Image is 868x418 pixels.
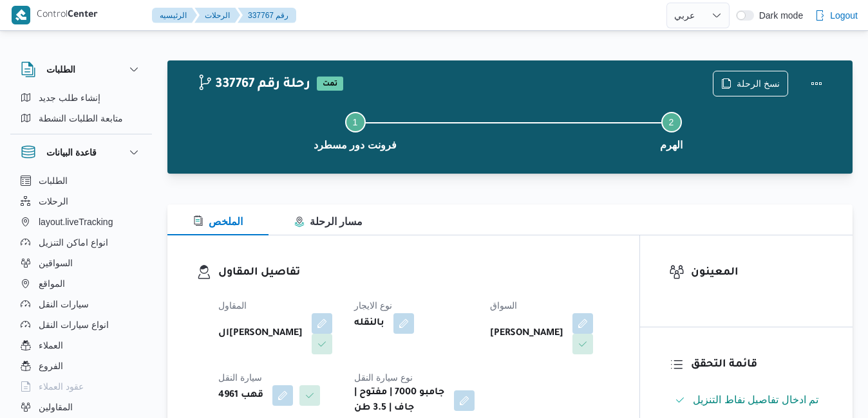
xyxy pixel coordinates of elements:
[197,77,310,93] h2: 337767 رحلة رقم
[218,264,610,282] h3: تفاصيل المقاول
[754,10,803,21] span: Dark mode
[39,173,68,188] span: الطلبات
[39,338,63,353] span: العملاء
[152,8,197,23] button: الرئيسيه
[809,3,863,28] button: Logout
[353,117,358,127] span: 1
[354,316,384,331] b: بالنقله
[354,385,445,416] b: جامبو 7000 | مفتوح | جاف | 3.5 طن
[39,90,100,105] span: إنشاء طلب جديد
[490,326,563,341] b: [PERSON_NAME]
[39,111,123,126] span: متابعة الطلبات النشطة
[39,214,113,230] span: layout.liveTracking
[691,356,824,374] h3: قائمة التحقق
[354,372,413,383] span: نوع سيارة النقل
[15,335,147,356] button: العملاء
[39,296,89,312] span: سيارات النقل
[660,138,683,153] span: الهرم
[15,253,147,273] button: السواقين
[830,8,858,23] span: Logout
[691,264,824,282] h3: المعينون
[15,397,147,417] button: المقاولين
[693,392,818,408] span: تم ادخال تفاصيل نفاط التنزيل
[15,376,147,397] button: عقود العملاء
[354,300,392,311] span: نوع الايجار
[39,358,63,374] span: الفروع
[194,8,240,23] button: الرحلات
[314,138,397,153] span: فرونت دور مسطرد
[15,108,147,129] button: متابعة الطلبات النشطة
[39,194,68,209] span: الرحلات
[46,145,97,160] h3: قاعدة البيانات
[15,170,147,191] button: الطلبات
[21,62,142,77] button: الطلبات
[737,76,780,91] span: نسخ الرحلة
[804,71,829,96] button: Actions
[513,96,829,163] button: الهرم
[39,235,108,250] span: انواع اماكن التنزيل
[15,212,147,232] button: layout.liveTracking
[15,232,147,253] button: انواع اماكن التنزيل
[323,80,337,88] b: تمت
[490,300,517,311] span: السواق
[10,87,152,134] div: الطلبات
[317,77,343,91] span: تمت
[21,145,142,160] button: قاعدة البيانات
[15,191,147,212] button: الرحلات
[294,216,363,227] span: مسار الرحلة
[15,356,147,376] button: الفروع
[670,390,824,410] button: تم ادخال تفاصيل نفاط التنزيل
[193,216,243,227] span: الملخص
[46,62,75,77] h3: الطلبات
[693,394,818,405] span: تم ادخال تفاصيل نفاط التنزيل
[15,294,147,314] button: سيارات النقل
[39,255,73,271] span: السواقين
[15,273,147,294] button: المواقع
[238,8,296,23] button: 337767 رقم
[218,326,303,341] b: ال[PERSON_NAME]
[713,71,788,96] button: نسخ الرحلة
[12,6,30,24] img: X8yXhbKr1z7QwAAAABJRU5ErkJggg==
[39,379,84,394] span: عقود العملاء
[39,317,109,332] span: انواع سيارات النقل
[15,314,147,335] button: انواع سيارات النقل
[39,399,73,415] span: المقاولين
[15,87,147,108] button: إنشاء طلب جديد
[218,372,262,383] span: سيارة النقل
[68,10,98,21] b: Center
[39,276,65,291] span: المواقع
[218,388,263,403] b: قهب 4961
[197,96,513,163] button: فرونت دور مسطرد
[13,367,54,405] iframe: chat widget
[218,300,247,311] span: المقاول
[669,117,674,127] span: 2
